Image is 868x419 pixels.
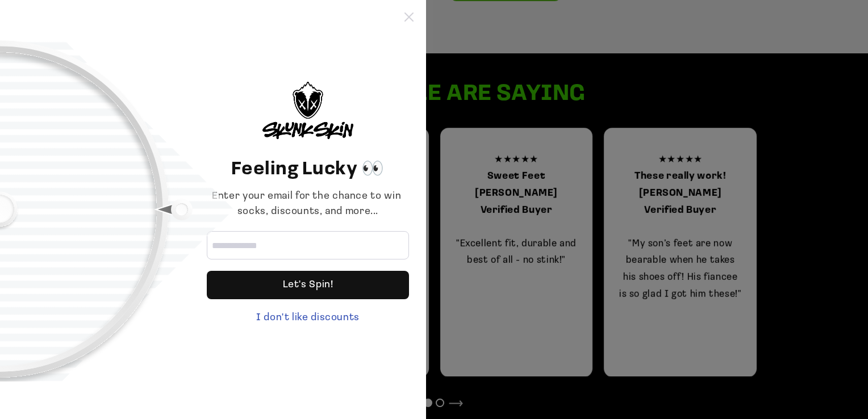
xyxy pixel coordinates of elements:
[207,271,409,299] div: Let's Spin!
[207,189,409,220] div: Enter your email for the chance to win socks, discounts, and more...
[207,311,409,326] div: I don't like discounts
[262,82,353,139] img: logo
[207,231,409,259] input: Email address
[283,271,333,299] div: Let's Spin!
[207,156,409,183] header: Feeling Lucky 👀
